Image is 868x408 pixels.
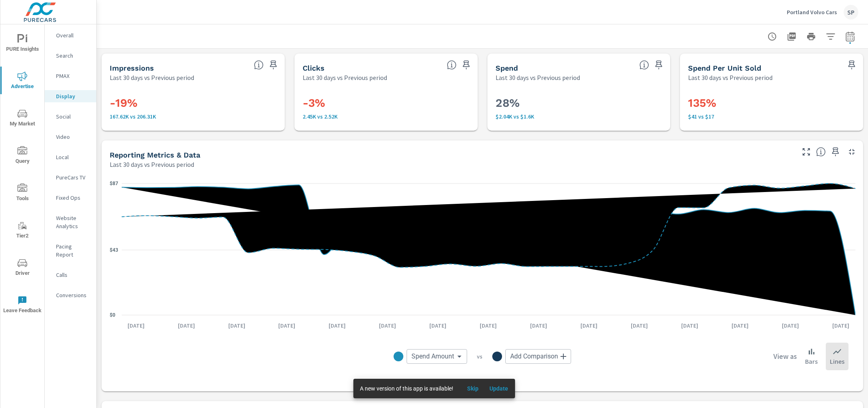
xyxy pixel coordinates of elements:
[773,352,797,361] h6: View as
[45,289,96,301] div: Conversions
[110,113,277,120] p: 167,620 vs 206,306
[505,349,571,364] div: Add Comparison
[0,24,44,323] div: nav menu
[273,322,301,330] p: [DATE]
[625,322,654,330] p: [DATE]
[3,34,42,54] span: PURE Insights
[45,29,96,41] div: Overall
[845,145,858,158] button: Minimize Widget
[823,28,839,45] button: Apply Filters
[303,113,470,120] p: 2,448 vs 2,524
[56,291,90,299] p: Conversions
[56,214,90,230] p: Website Analytics
[110,160,194,169] p: Last 30 days vs Previous period
[787,9,837,16] p: Portland Volvo Cars
[45,240,96,261] div: Pacing Report
[411,352,454,361] span: Spend Amount
[303,73,387,82] p: Last 30 days vs Previous period
[842,28,858,45] button: Select Date Range
[652,58,665,71] span: Save this to your personalized report
[45,50,96,62] div: Search
[845,58,858,71] span: Save this to your personalized report
[3,221,42,241] span: Tier2
[830,356,844,366] p: Lines
[110,151,200,159] h5: Reporting Metrics & Data
[474,322,502,330] p: [DATE]
[45,212,96,232] div: Website Analytics
[303,64,325,72] h5: Clicks
[45,151,96,163] div: Local
[805,356,818,366] p: Bars
[45,110,96,123] div: Social
[496,73,580,82] p: Last 30 days vs Previous period
[56,92,90,100] p: Display
[424,322,452,330] p: [DATE]
[496,113,662,120] p: $2,039 vs $1,598
[110,64,154,72] h5: Impressions
[496,96,662,110] h3: 28%
[688,64,761,72] h5: Spend Per Unit Sold
[639,60,649,70] span: The amount of money spent on advertising during the period.
[45,269,96,281] div: Calls
[56,52,90,60] p: Search
[460,382,486,395] button: Skip
[3,258,42,278] span: Driver
[223,322,251,330] p: [DATE]
[267,58,280,71] span: Save this to your personalized report
[688,96,855,110] h3: 135%
[110,312,115,318] text: $0
[816,147,826,157] span: Understand Display data over time and see how metrics compare to each other.
[489,385,509,392] span: Update
[254,60,264,70] span: The number of times an ad was shown on your behalf.
[3,183,42,203] span: Tools
[45,131,96,143] div: Video
[110,247,118,253] text: $43
[323,322,351,330] p: [DATE]
[56,112,90,121] p: Social
[460,58,473,71] span: Save this to your personalized report
[447,60,457,70] span: The number of times an ad was clicked by a consumer.
[56,133,90,141] p: Video
[800,145,813,158] button: Make Fullscreen
[486,382,512,395] button: Update
[56,173,90,181] p: PureCars TV
[827,322,855,330] p: [DATE]
[726,322,754,330] p: [DATE]
[360,385,453,392] span: A new version of this app is available!
[467,353,492,360] p: vs
[56,153,90,161] p: Local
[172,322,201,330] p: [DATE]
[45,171,96,183] div: PureCars TV
[3,71,42,91] span: Advertise
[45,90,96,102] div: Display
[844,5,858,19] div: SP
[829,145,842,158] span: Save this to your personalized report
[110,73,194,82] p: Last 30 days vs Previous period
[56,31,90,39] p: Overall
[803,28,819,45] button: Print Report
[303,96,470,110] h3: -3%
[110,181,118,186] text: $87
[3,146,42,166] span: Query
[110,96,277,110] h3: -19%
[463,385,483,392] span: Skip
[688,113,855,120] p: $41 vs $17
[407,349,467,364] div: Spend Amount
[575,322,603,330] p: [DATE]
[122,322,150,330] p: [DATE]
[784,28,800,45] button: "Export Report to PDF"
[3,109,42,129] span: My Market
[56,242,90,259] p: Pacing Report
[373,322,402,330] p: [DATE]
[3,296,42,315] span: Leave Feedback
[56,194,90,202] p: Fixed Ops
[776,322,805,330] p: [DATE]
[688,73,773,82] p: Last 30 days vs Previous period
[45,70,96,82] div: PMAX
[510,352,558,361] span: Add Comparison
[45,192,96,204] div: Fixed Ops
[56,271,90,279] p: Calls
[56,72,90,80] p: PMAX
[675,322,704,330] p: [DATE]
[524,322,553,330] p: [DATE]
